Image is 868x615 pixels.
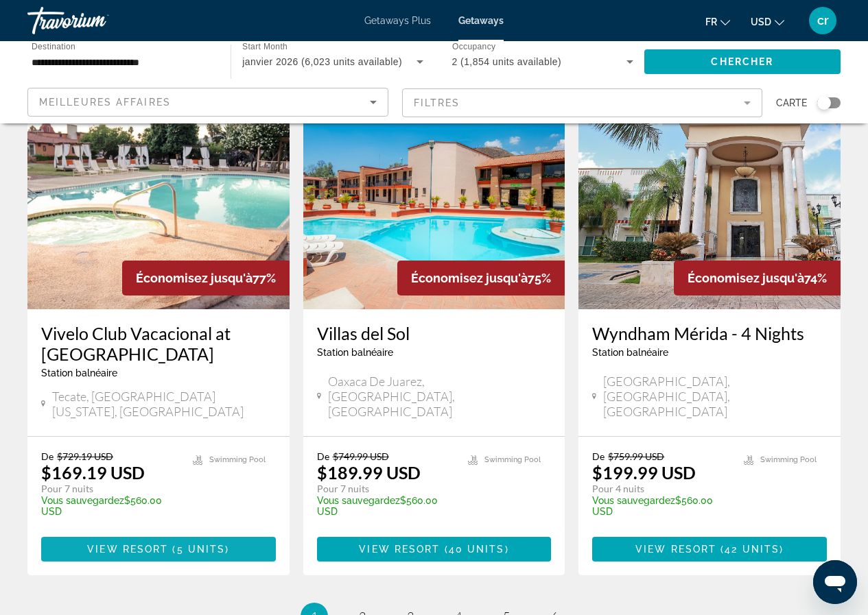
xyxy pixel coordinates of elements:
[578,90,841,309] img: DA34E01X.jpg
[805,6,841,35] button: User Menu
[688,271,804,285] span: Économisez jusqu'à
[317,347,393,358] span: Station balnéaire
[603,374,827,419] span: [GEOGRAPHIC_DATA], [GEOGRAPHIC_DATA], [GEOGRAPHIC_DATA]
[592,462,696,483] p: $199.99 USD
[635,544,716,555] span: View Resort
[359,544,440,555] span: View Resort
[242,56,402,67] span: janvier 2026 (6,023 units available)
[27,3,165,38] a: Travorium
[41,537,276,562] button: View Resort(5 units)
[440,544,508,555] span: ( )
[317,323,552,343] a: Villas del Sol
[41,367,117,378] span: Station balnéaire
[41,495,124,506] span: Vous sauvegardez
[592,495,730,517] p: $560.00 USD
[592,450,605,462] span: De
[484,455,541,464] span: Swimming Pool
[644,49,841,74] button: Chercher
[27,90,290,309] img: D845O01L.jpg
[608,450,664,462] span: $759.99 USD
[39,97,171,108] span: Meilleures affaires
[449,544,505,555] span: 40 units
[242,43,288,51] span: Start Month
[402,88,763,118] button: Filter
[592,495,675,506] span: Vous sauvegardez
[705,12,730,32] button: Change language
[317,462,421,483] p: $189.99 USD
[52,389,275,419] span: Tecate, [GEOGRAPHIC_DATA][US_STATE], [GEOGRAPHIC_DATA]
[333,450,389,462] span: $749.99 USD
[397,261,565,296] div: 75%
[303,90,565,309] img: FB79O01X.jpg
[136,271,253,285] span: Économisez jusqu'à
[328,374,551,419] span: Oaxaca de Juarez, [GEOGRAPHIC_DATA], [GEOGRAPHIC_DATA]
[760,455,817,464] span: Swimming Pool
[122,261,290,296] div: 77%
[177,544,226,555] span: 5 units
[813,560,857,604] iframe: Bouton de lancement de la fenêtre de messagerie
[452,43,495,51] span: Occupancy
[592,483,730,495] p: Pour 4 nuits
[39,94,377,110] mat-select: Sort by
[41,495,179,517] p: $560.00 USD
[458,15,504,26] a: Getaways
[452,56,562,67] span: 2 (1,854 units available)
[711,56,773,67] span: Chercher
[725,544,779,555] span: 42 units
[317,483,455,495] p: Pour 7 nuits
[41,483,179,495] p: Pour 7 nuits
[87,544,168,555] span: View Resort
[592,537,827,562] button: View Resort(42 units)
[592,323,827,343] a: Wyndham Mérida - 4 Nights
[674,261,841,296] div: 74%
[209,455,266,464] span: Swimming Pool
[57,450,113,462] span: $729.19 USD
[411,271,528,285] span: Économisez jusqu'à
[592,347,668,358] span: Station balnéaire
[41,450,54,462] span: De
[317,495,400,506] span: Vous sauvegardez
[168,544,229,555] span: ( )
[776,93,807,112] span: Carte
[751,16,771,27] span: USD
[317,450,329,462] span: De
[32,42,75,51] span: Destination
[317,495,455,517] p: $560.00 USD
[817,14,829,27] span: cr
[716,544,784,555] span: ( )
[364,15,431,26] a: Getaways Plus
[41,462,145,483] p: $169.19 USD
[41,323,276,364] a: Vivelo Club Vacacional at [GEOGRAPHIC_DATA]
[705,16,717,27] span: fr
[317,537,552,562] button: View Resort(40 units)
[751,12,784,32] button: Change currency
